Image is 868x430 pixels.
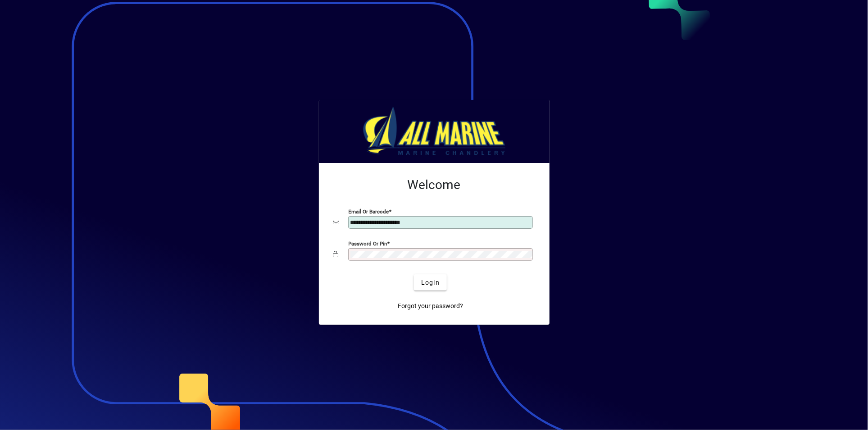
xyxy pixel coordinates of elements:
span: Forgot your password? [398,301,463,311]
mat-label: Password or Pin [349,240,387,247]
h2: Welcome [333,177,535,193]
a: Forgot your password? [394,298,467,314]
button: Login [414,274,447,291]
span: Login [421,278,440,287]
mat-label: Email or Barcode [349,208,389,215]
